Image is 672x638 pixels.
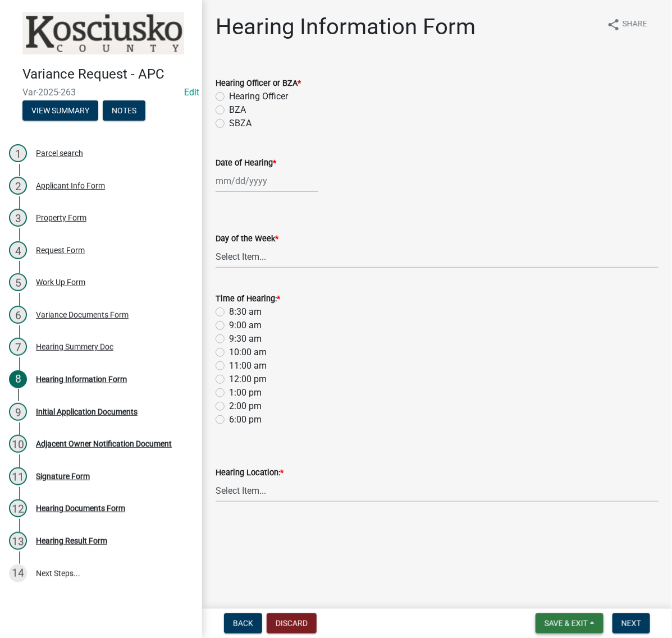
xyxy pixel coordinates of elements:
label: SBZA [229,117,252,130]
button: Back [224,613,262,634]
div: 14 [9,564,27,582]
label: 6:00 pm [229,413,262,426]
div: Work Up Form [36,278,85,286]
div: 11 [9,467,27,485]
div: Adjacent Owner Notification Document [36,440,172,448]
label: Hearing Officer or BZA [216,80,301,88]
wm-modal-confirm: Edit Application Number [184,87,199,98]
div: 4 [9,241,27,259]
div: Variance Documents Form [36,311,129,319]
label: Hearing Officer [229,90,288,103]
div: 7 [9,338,27,356]
div: 3 [9,209,27,227]
wm-modal-confirm: Summary [22,107,98,116]
div: 10 [9,435,27,453]
img: Kosciusko County, Indiana [22,12,184,54]
label: Time of Hearing: [216,295,280,303]
label: 9:00 am [229,319,262,332]
div: 12 [9,499,27,517]
label: Hearing Location: [216,469,284,477]
div: Parcel search [36,149,83,157]
i: share [607,18,620,31]
div: Property Form [36,214,86,222]
div: Applicant Info Form [36,182,105,190]
span: Back [233,619,253,628]
div: 6 [9,306,27,324]
label: BZA [229,103,246,117]
div: 9 [9,403,27,421]
span: Var-2025-263 [22,87,180,98]
button: Discard [267,613,317,634]
div: 1 [9,144,27,162]
div: 8 [9,370,27,388]
button: View Summary [22,100,98,121]
span: Save & Exit [545,619,588,628]
label: 8:30 am [229,305,262,319]
div: Signature Form [36,472,90,480]
label: 10:00 am [229,346,267,359]
label: Day of the Week [216,235,278,243]
wm-modal-confirm: Notes [103,107,145,116]
span: Next [621,619,641,628]
input: mm/dd/yyyy [216,169,318,192]
div: 13 [9,532,27,550]
div: Hearing Documents Form [36,504,125,512]
button: Notes [103,100,145,121]
span: Share [623,18,647,31]
button: Save & Exit [536,613,604,634]
div: Hearing Information Form [36,375,127,383]
label: 12:00 pm [229,373,267,386]
label: 1:00 pm [229,386,262,400]
button: Next [612,613,650,634]
label: Date of Hearing [216,159,276,167]
div: Hearing Summery Doc [36,343,113,351]
div: Hearing Result Form [36,537,107,545]
label: 11:00 am [229,359,267,373]
label: 9:30 am [229,332,262,346]
div: 5 [9,273,27,291]
div: 2 [9,177,27,195]
h4: Variance Request - APC [22,66,193,82]
a: Edit [184,87,199,98]
label: 2:00 pm [229,400,262,413]
button: shareShare [598,13,656,35]
div: Initial Application Documents [36,408,138,416]
h1: Hearing Information Form [216,13,476,40]
div: Request Form [36,246,85,254]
